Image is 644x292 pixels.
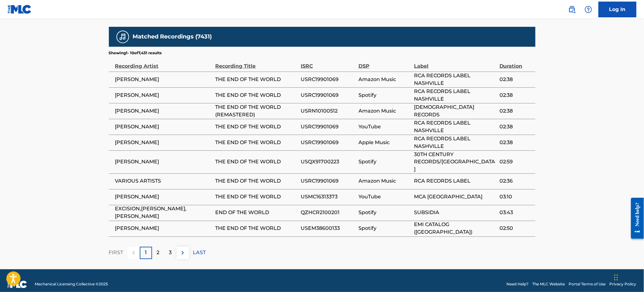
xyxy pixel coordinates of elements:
[301,158,355,166] span: USQX91700223
[414,209,496,217] span: SUBSIDIA
[216,103,298,119] span: THE END OF THE WORLD (REMASTERED)
[216,209,298,217] span: END OF THE WORLD
[568,6,576,13] img: search
[115,205,212,220] span: EXCISION,[PERSON_NAME],[PERSON_NAME]
[133,33,212,40] h5: Matched Recordings (7431)
[301,123,355,131] span: USRC19901069
[585,6,592,13] img: help
[599,2,636,17] a: Log In
[301,193,355,201] span: USMC16313373
[358,178,411,185] span: Amazon Music
[119,33,127,41] img: Matched Recordings
[358,209,411,217] span: Spotify
[169,249,172,257] p: 3
[499,76,532,83] span: 02:38
[499,107,532,115] span: 02:38
[157,249,160,257] p: 2
[358,123,411,131] span: YouTube
[414,221,496,236] span: EMI CATALOG ([GEOGRAPHIC_DATA])
[414,103,496,119] span: [DEMOGRAPHIC_DATA] RECORDS
[193,249,206,257] p: LAST
[115,158,212,166] span: [PERSON_NAME]
[506,282,529,287] a: Need Help?
[612,262,644,292] iframe: Chat Widget
[414,56,496,70] div: Label
[216,158,298,166] span: THE END OF THE WORLD
[582,3,595,16] div: Help
[115,56,212,70] div: Recording Artist
[414,88,496,103] span: RCA RECORDS LABEL NASHVILLE
[532,282,565,287] a: The MLC Website
[145,249,147,257] p: 1
[358,158,411,166] span: Spotify
[115,178,212,185] span: VARIOUS ARTISTS
[566,3,578,16] a: Public Search
[499,225,532,232] span: 02:50
[115,123,212,131] span: [PERSON_NAME]
[358,56,411,70] div: DSP
[115,76,212,83] span: [PERSON_NAME]
[358,225,411,232] span: Spotify
[414,151,496,173] span: 30TH CENTURY RECORDS/[GEOGRAPHIC_DATA]
[8,5,32,14] img: MLC Logo
[301,209,355,217] span: QZHCR2100201
[301,107,355,115] span: USRN10100512
[301,76,355,83] span: USRC19901069
[414,135,496,150] span: RCA RECORDS LABEL NASHVILLE
[499,91,532,99] span: 02:38
[414,178,496,185] span: RCA RECORDS LABEL
[614,268,618,287] div: Drag
[216,91,298,99] span: THE END OF THE WORLD
[358,107,411,115] span: Amazon Music
[358,76,411,83] span: Amazon Music
[626,193,644,243] iframe: Resource Center
[115,107,212,115] span: [PERSON_NAME]
[216,178,298,185] span: THE END OF THE WORLD
[216,225,298,232] span: THE END OF THE WORLD
[115,139,212,146] span: [PERSON_NAME]
[301,91,355,99] span: USRC19901069
[414,72,496,87] span: RCA RECORDS LABEL NASHVILLE
[115,91,212,99] span: [PERSON_NAME]
[35,282,108,287] span: Mechanical Licensing Collective © 2025
[358,139,411,146] span: Apple Music
[301,139,355,146] span: USRC19901069
[301,178,355,185] span: USRC19901069
[499,56,532,70] div: Duration
[216,56,298,70] div: Recording Title
[499,139,532,146] span: 02:38
[179,249,186,257] img: right
[414,193,496,201] span: MCA [GEOGRAPHIC_DATA]
[499,123,532,131] span: 02:38
[115,225,212,232] span: [PERSON_NAME]
[358,91,411,99] span: Spotify
[499,158,532,166] span: 02:59
[216,123,298,131] span: THE END OF THE WORLD
[358,193,411,201] span: YouTube
[109,249,123,257] p: FIRST
[499,209,532,217] span: 03:43
[610,282,636,287] a: Privacy Policy
[8,281,27,288] img: logo
[216,193,298,201] span: THE END OF THE WORLD
[216,139,298,146] span: THE END OF THE WORLD
[499,193,532,201] span: 03:10
[216,76,298,83] span: THE END OF THE WORLD
[115,193,212,201] span: [PERSON_NAME]
[301,56,355,70] div: ISRC
[569,282,606,287] a: Portal Terms of Use
[414,119,496,134] span: RCA RECORDS LABEL NASHVILLE
[499,178,532,185] span: 02:36
[109,50,162,56] p: Showing 1 - 10 of 7,431 results
[301,225,355,232] span: USEM38600133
